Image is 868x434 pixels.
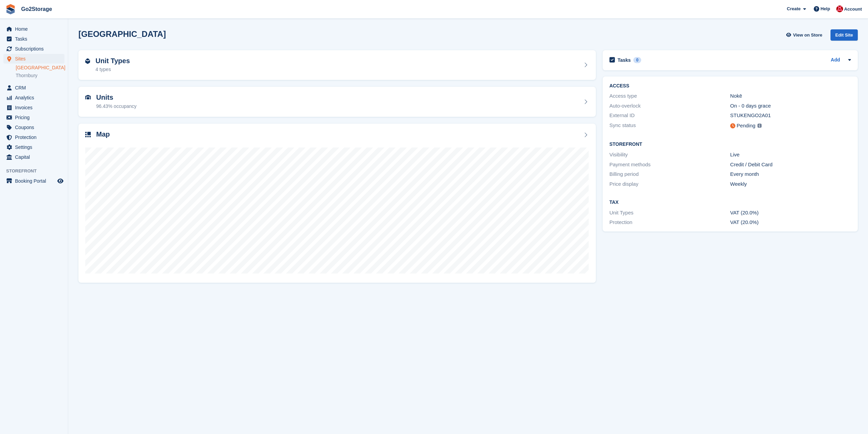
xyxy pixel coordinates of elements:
h2: ACCESS [609,83,851,89]
div: Visibility [609,151,730,159]
div: STUKENGO2A01 [730,112,851,120]
a: menu [3,34,64,44]
span: Storefront [6,168,68,174]
a: Preview store [56,177,64,185]
span: Settings [15,142,56,152]
div: Billing period [609,170,730,178]
img: map-icn-33ee37083ee616e46c38cad1a60f524a97daa1e2b2c8c0bc3eb3415660979fc1.svg [85,132,91,137]
div: On - 0 days grace [730,102,851,110]
div: External ID [609,112,730,120]
div: VAT (20.0%) [730,219,851,226]
a: Edit Site [830,29,858,43]
h2: Storefront [609,142,851,147]
span: CRM [15,83,56,93]
div: 4 types [95,66,130,73]
div: Live [730,151,851,159]
span: Invoices [15,103,56,112]
h2: Map [96,130,110,138]
a: menu [3,152,64,162]
span: Pricing [15,113,56,122]
div: Price display [609,180,730,188]
span: Protection [15,132,56,142]
a: View on Store [785,29,825,41]
a: menu [3,54,64,64]
a: Unit Types 4 types [78,50,596,80]
a: menu [3,142,64,152]
a: menu [3,113,64,122]
a: [GEOGRAPHIC_DATA] [16,65,64,71]
img: icon-info-grey-7440780725fd019a000dd9b08b2336e03edf1995a4989e88bcd33f0948082b44.svg [757,124,762,128]
img: unit-icn-7be61d7bf1b0ce9d3e12c5938cc71ed9869f7b940bace4675aadf7bd6d80202e.svg [85,95,91,100]
div: Edit Site [830,29,858,41]
div: Credit / Debit Card [730,161,851,169]
div: 0 [633,57,641,63]
div: Every month [730,170,851,178]
span: Analytics [15,93,56,102]
h2: Tasks [618,57,631,63]
a: menu [3,123,64,132]
div: Protection [609,219,730,226]
a: menu [3,132,64,142]
a: menu [3,44,64,54]
span: Tasks [15,34,56,44]
a: menu [3,93,64,102]
div: Sync status [609,122,730,130]
div: Auto-overlock [609,102,730,110]
img: unit-type-icn-2b2737a686de81e16bb02015468b77c625bbabd49415b5ef34ead5e3b44a266d.svg [85,58,90,64]
span: Create [787,5,800,12]
span: Coupons [15,123,56,132]
div: VAT (20.0%) [730,209,851,217]
a: Thornbury [16,72,64,79]
h2: [GEOGRAPHIC_DATA] [78,29,166,39]
div: Pending [737,122,755,130]
div: Access type [609,92,730,100]
span: Home [15,24,56,34]
div: Weekly [730,180,851,188]
span: View on Store [793,32,822,39]
div: Unit Types [609,209,730,217]
a: Add [831,56,840,64]
a: Go2Storage [18,3,55,15]
div: 96.43% occupancy [96,103,136,110]
a: Units 96.43% occupancy [78,87,596,117]
h2: Units [96,94,136,101]
img: stora-icon-8386f47178a22dfd0bd8f6a31ec36ba5ce8667c1dd55bd0f319d3a0aa187defe.svg [5,4,16,14]
span: Booking Portal [15,176,56,186]
a: Map [78,124,596,283]
h2: Tax [609,200,851,205]
span: Capital [15,152,56,162]
span: Sites [15,54,56,64]
a: menu [3,83,64,93]
a: menu [3,24,64,34]
span: Subscriptions [15,44,56,54]
h2: Unit Types [95,57,130,65]
div: Nokē [730,92,851,100]
div: Payment methods [609,161,730,169]
a: menu [3,176,64,186]
span: Account [844,6,862,13]
a: menu [3,103,64,112]
img: James Pearson [836,5,843,12]
span: Help [821,5,830,12]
